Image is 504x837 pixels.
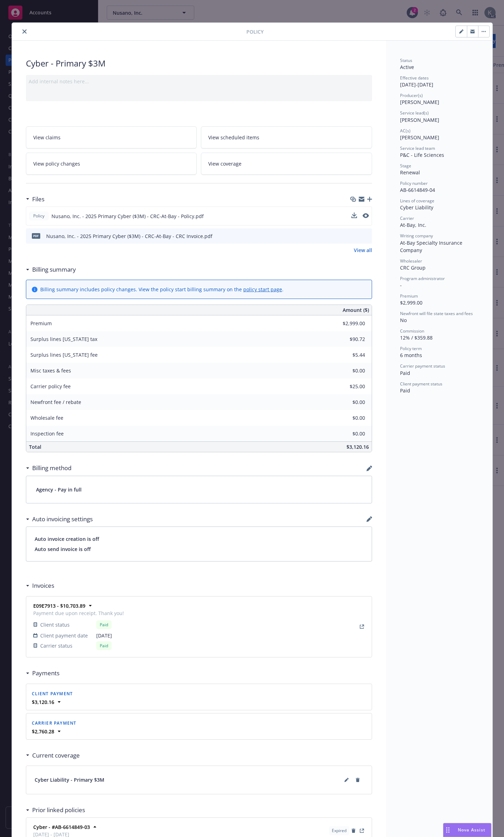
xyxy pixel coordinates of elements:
span: View scheduled items [208,134,259,141]
div: Paid [96,641,112,650]
span: pdf [32,233,40,238]
span: Carrier status [40,642,72,649]
span: Lines of coverage [400,198,434,204]
span: Newfront will file state taxes and fees [400,311,473,316]
span: Amount ($) [343,306,369,314]
h3: Billing method [32,463,71,473]
span: Client status [40,621,70,628]
strong: E09E7913 - $10,703.89 [33,602,85,609]
span: Misc taxes & fees [30,367,71,374]
span: Service lead(s) [400,110,429,116]
span: Payment due upon receipt. Thank you! [33,609,124,617]
input: 0.00 [324,365,369,376]
span: Expired [332,828,346,834]
span: [PERSON_NAME] [400,117,439,123]
span: Policy [32,213,46,219]
a: View all [354,246,372,254]
span: AB-6614849-04 [400,187,435,193]
div: Prior linked policies [26,805,85,815]
button: download file [351,212,357,220]
span: [DATE] [96,632,124,639]
button: preview file [363,212,369,220]
span: [PERSON_NAME] [400,99,439,105]
span: Carrier policy fee [30,383,71,390]
div: Invoices [26,581,54,590]
button: download file [352,232,357,240]
button: download file [351,212,357,218]
span: Paid [400,387,410,394]
span: Wholesaler [400,258,422,264]
div: Cyber Liability [400,204,478,211]
span: Producer(s) [400,92,423,98]
input: 0.00 [324,334,369,344]
strong: Cyber - #AB-6614849-03 [33,824,90,830]
span: AC(s) [400,128,411,134]
span: Surplus lines [US_STATE] fee [30,351,98,358]
span: 6 months [400,352,422,358]
span: Program administrator [400,275,445,281]
span: $3,120.16 [346,444,369,450]
span: At-Bay Specialty Insurance Company [400,239,464,253]
a: View claims [26,126,197,148]
span: Policy term [400,346,422,351]
span: Nova Assist [458,827,485,833]
span: Carrier payment [32,720,77,726]
div: Files [26,195,44,204]
span: Effective dates [400,75,429,81]
a: View coverage [201,153,372,175]
div: Cyber - Primary $3M [26,57,372,69]
div: Auto invoicing settings [26,515,93,524]
a: View Policy [358,826,366,835]
span: Renewal [400,169,420,176]
div: Payments [26,669,59,678]
span: Carrier payment status [400,363,445,369]
span: Client payment status [400,381,442,387]
span: [PERSON_NAME] [400,134,439,141]
div: Paid [96,620,112,629]
input: 0.00 [324,318,369,329]
h3: Auto invoicing settings [32,515,93,524]
span: Status [400,57,412,63]
span: View policy changes [33,160,80,167]
input: 0.00 [324,397,369,407]
div: Agency - Pay in full [26,476,372,503]
span: Wholesale fee [30,414,63,421]
span: Inspection fee [30,430,64,437]
span: Surplus lines [US_STATE] tax [30,336,97,342]
div: [DATE] - [DATE] [400,75,478,88]
a: View Invoice [358,622,366,631]
div: Billing summary includes policy changes. View the policy start billing summary on the . [40,286,283,293]
span: Stage [400,163,411,169]
div: Add internal notes here... [29,78,369,85]
h3: Files [32,195,44,204]
button: preview file [363,232,369,240]
span: View coverage [208,160,241,167]
div: Billing method [26,463,71,473]
h3: Invoices [32,581,54,590]
span: Newfront fee / rebate [30,399,81,405]
span: Active [400,64,414,70]
span: Carrier [400,215,414,221]
span: Paid [400,370,410,376]
a: View policy changes [26,153,197,175]
button: preview file [363,213,369,218]
span: Client payment date [40,632,88,639]
span: Writing company [400,233,433,239]
span: Policy [246,28,264,35]
span: Policy number [400,180,428,186]
a: policy start page [243,286,282,293]
span: 12% / $359.88 [400,334,433,341]
input: 0.00 [324,350,369,360]
span: View claims [33,134,61,141]
span: Commission [400,328,424,334]
button: Nova Assist [443,823,491,837]
span: Auto invoice creation is off [35,535,363,543]
button: close [20,27,29,36]
h3: Billing summary [32,265,76,274]
span: Nusano, Inc. - 2025 Primary Cyber ($3M) - CRC-At-Bay - Policy.pdf [51,212,204,220]
input: 0.00 [324,381,369,392]
div: Current coverage [26,751,80,760]
span: $2,999.00 [400,299,422,306]
span: No [400,317,407,323]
